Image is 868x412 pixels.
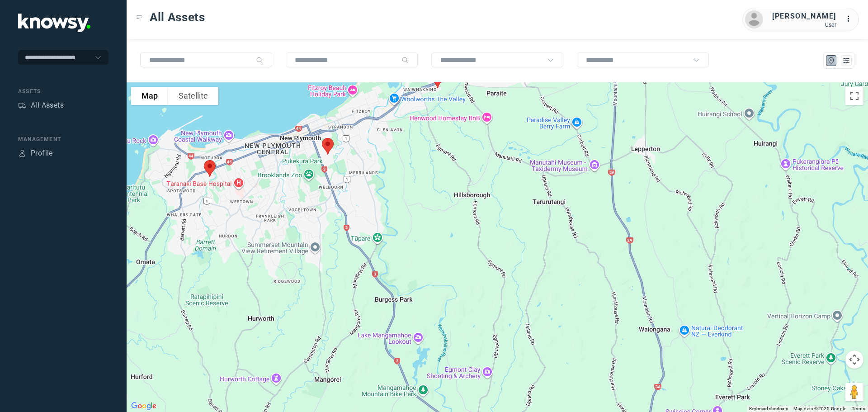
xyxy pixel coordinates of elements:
a: ProfileProfile [18,148,53,159]
div: Map [827,57,835,65]
button: Drag Pegman onto the map to open Street View [845,383,863,401]
div: Search [401,57,409,64]
div: : [845,14,856,24]
button: Show satellite imagery [168,87,218,105]
div: User [772,22,836,28]
img: Application Logo [18,14,90,32]
button: Map camera controls [845,350,863,369]
button: Toggle fullscreen view [845,87,863,105]
span: All Assets [150,9,205,25]
button: Show street map [131,87,168,105]
div: All Assets [31,100,64,111]
a: Open this area in Google Maps (opens a new window) [129,400,159,412]
img: avatar.png [745,10,763,28]
div: [PERSON_NAME] [772,11,836,22]
div: List [842,57,850,65]
div: Assets [18,101,26,109]
div: Profile [18,149,26,157]
a: AssetsAll Assets [18,100,64,111]
div: Management [18,135,108,143]
div: Toggle Menu [136,14,142,20]
a: Terms (opens in new tab) [852,406,865,411]
img: Google [129,400,159,412]
div: Search [256,57,263,64]
button: Keyboard shortcuts [749,406,788,412]
span: Map data ©2025 Google [793,406,846,411]
tspan: ... [846,15,855,22]
div: : [845,14,856,26]
div: Assets [18,87,108,95]
div: Profile [31,148,53,159]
